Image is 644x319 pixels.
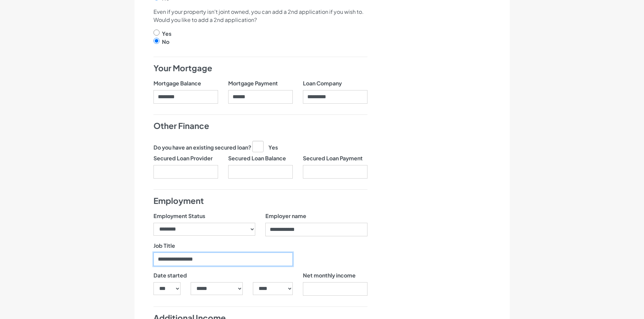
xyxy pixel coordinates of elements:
label: Do you have an existing secured loan? [153,143,251,152]
h4: Your Mortgage [153,62,367,74]
label: Date started [153,271,187,280]
h4: Employment [153,195,367,207]
h4: Other Finance [153,120,367,132]
p: Even if your property isn't joint owned, you can add a 2nd application if you wish to. Would you ... [153,8,367,24]
label: Job Title [153,242,175,250]
label: Secured Loan Balance [228,154,286,162]
label: Employer name [265,212,306,220]
label: Yes [252,141,278,152]
label: Employment Status [153,212,205,220]
label: Mortgage Balance [153,79,201,87]
label: Secured Loan Payment [303,154,363,162]
label: Loan Company [303,79,342,87]
label: No [162,38,169,46]
label: Yes [162,30,171,38]
label: Net monthly income [303,271,356,280]
label: Mortgage Payment [228,79,278,87]
label: Secured Loan Provider [153,154,213,162]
